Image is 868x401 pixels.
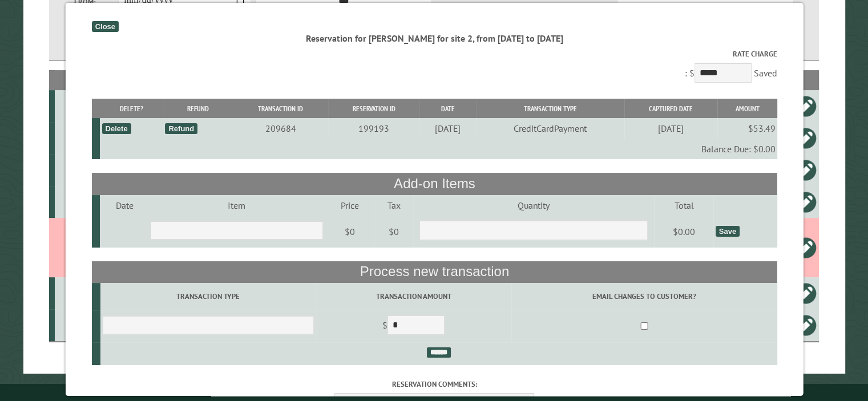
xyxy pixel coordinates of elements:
[91,173,777,195] th: Add-on Items
[59,287,146,299] div: C10
[165,123,197,134] div: Refund
[91,48,777,59] label: Rate Charge
[624,99,717,119] th: Captured Date
[654,195,713,216] td: Total
[59,100,146,112] div: 2
[374,216,413,248] td: $0
[102,123,131,134] div: Delete
[317,291,509,302] label: Transaction Amount
[715,226,739,237] div: Save
[328,118,419,139] td: 199193
[91,261,777,283] th: Process new transaction
[148,195,324,216] td: Item
[717,99,777,119] th: Amount
[232,118,328,139] td: 209684
[324,216,374,248] td: $0
[374,195,413,216] td: Tax
[59,319,146,331] div: 2
[753,67,777,79] span: Saved
[232,99,328,119] th: Transaction ID
[59,132,146,144] div: C9
[91,21,118,32] div: Close
[475,99,623,119] th: Transaction Type
[99,195,148,216] td: Date
[99,99,163,119] th: Delete?
[717,118,777,139] td: $53.49
[419,99,475,119] th: Date
[328,99,419,119] th: Reservation ID
[163,99,232,119] th: Refund
[91,379,777,390] label: Reservation comments:
[413,195,653,216] td: Quantity
[59,196,146,208] div: 79
[55,70,148,90] th: Site
[324,195,374,216] td: Price
[419,118,475,139] td: [DATE]
[99,139,777,159] td: Balance Due: $0.00
[316,310,511,342] td: $
[102,291,314,302] label: Transaction Type
[59,164,146,176] div: 80
[91,48,777,86] div: : $
[654,216,713,248] td: $0.00
[512,291,775,302] label: Email changes to customer?
[91,32,777,44] div: Reservation for [PERSON_NAME] for site 2, from [DATE] to [DATE]
[475,118,623,139] td: CreditCardPayment
[624,118,717,139] td: [DATE]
